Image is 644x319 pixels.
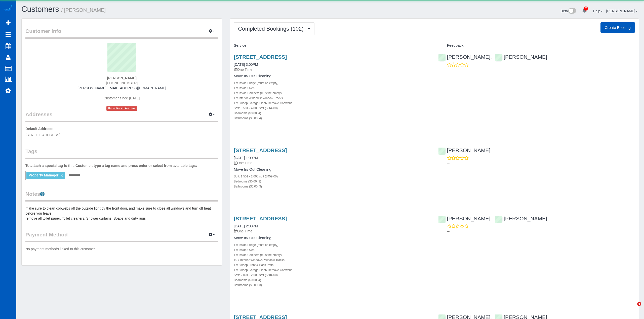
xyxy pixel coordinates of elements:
[234,106,278,110] small: Sqft: 3,501 - 4,000 sqft ($664.00)
[234,248,255,252] small: 1 x Inside Oven
[438,43,635,48] h4: Feedback
[25,190,218,202] legend: Notes
[25,163,197,168] label: To attach a special tag to this Customer, type a tag name and press enter or select from availabl...
[3,5,13,12] img: Automaid Logo
[495,54,547,60] a: [PERSON_NAME]
[234,160,430,165] p: One Time
[580,5,589,16] a: 28
[234,258,285,262] small: 10 x Interior Windows/ Window Tracks
[234,74,430,78] h4: Move In/ Out Cleaning
[234,180,261,183] small: Bedrooms ($0.00, 3)
[234,263,273,267] small: 1 x Sweep Front & Back Patio
[600,22,635,33] button: Create Booking
[593,9,603,13] a: Help
[21,5,59,14] a: Customers
[106,81,138,85] span: [PHONE_NUMBER]
[25,27,218,39] legend: Customer Info
[25,206,218,221] pre: make sure to clean cobwebs off the outside light by the front door, and make sure to close all wi...
[234,236,430,240] h4: Move In/ Out Cleaning
[491,217,492,221] span: ,
[234,147,287,153] a: [STREET_ADDRESS]
[568,8,576,15] img: New interface
[606,9,638,13] a: [PERSON_NAME]
[491,55,492,59] span: ,
[234,167,430,172] h4: Move In/ Out Cleaning
[447,229,635,234] p: ---
[25,246,218,251] p: No payment methods linked to this customer.
[238,26,306,32] span: Completed Bookings (102)
[61,7,106,13] small: / [PERSON_NAME]
[234,111,261,115] small: Bedrooms ($0.00, 4)
[438,54,491,60] a: [PERSON_NAME]
[438,216,491,221] a: [PERSON_NAME]
[627,302,639,314] iframe: Intercom live chat
[25,133,60,137] span: [STREET_ADDRESS]
[234,243,278,247] small: 1 x Inside Fridge (must be empty)
[637,302,641,306] span: 4
[234,116,262,120] small: Bathrooms ($0.00, 4)
[234,101,292,105] small: 1 x Sweep Garage Floor/ Remove Cobwebs
[234,96,283,100] small: 1 x Interior Windows/ Window Tracks
[234,156,258,160] a: [DATE] 1:00PM
[234,175,278,178] small: Sqft: 1,501 - 2,000 sqft ($459.00)
[438,147,491,153] a: [PERSON_NAME]
[234,22,314,35] button: Completed Bookings (102)
[495,216,547,221] a: [PERSON_NAME]
[234,62,258,67] a: [DATE] 3:00PM
[234,91,281,95] small: 1 x Inside Cabinets (must be empty)
[234,229,430,234] p: One Time
[77,86,166,90] a: [PERSON_NAME][EMAIL_ADDRESS][DOMAIN_NAME]
[561,9,576,13] a: Beta
[234,273,278,277] small: Sqft: 2,001 - 2,500 sqft ($504.00)
[106,106,137,110] span: Unconfirmed Account
[25,126,54,131] label: Default Address:
[234,216,287,221] a: [STREET_ADDRESS]
[104,96,140,100] span: Customer since [DATE]
[234,185,262,188] small: Bathrooms ($0.00, 3)
[447,161,635,166] p: ---
[447,67,635,72] p: ---
[234,253,281,257] small: 1 x Inside Cabinets (must be empty)
[234,86,255,90] small: 1 x Inside Oven
[28,173,58,177] span: Property Manager
[61,173,63,178] a: ×
[107,76,136,80] strong: [PERSON_NAME]
[234,43,430,48] h4: Service
[234,268,292,272] small: 1 x Sweep Garage Floor/ Remove Cobwebs
[234,67,430,72] p: One Time
[25,231,218,242] legend: Payment Method
[25,148,218,159] legend: Tags
[584,7,588,11] span: 28
[234,224,258,228] a: [DATE] 2:00PM
[234,283,262,287] small: Bathrooms ($0.00, 3)
[234,81,278,85] small: 1 x Inside Fridge (must be empty)
[234,278,261,282] small: Bedrooms ($0.00, 4)
[234,54,287,60] a: [STREET_ADDRESS]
